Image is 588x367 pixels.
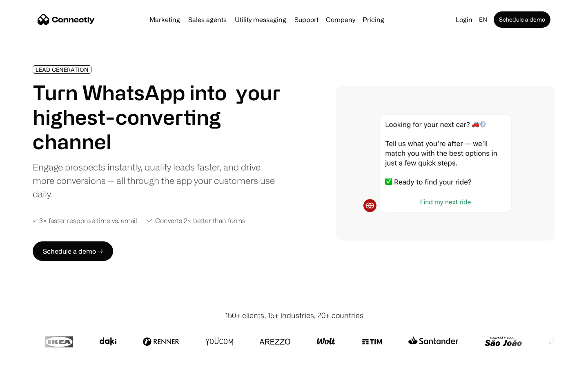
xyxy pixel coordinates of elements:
[147,217,245,225] div: ✓ Converts 2× better than forms
[232,16,290,23] a: Utility messaging
[36,66,89,73] div: LEAD GENERATION
[33,160,281,201] div: Engage prospects instantly, qualify leads faster, and drive more conversions — all through the ap...
[38,13,95,26] a: home
[479,14,487,25] div: en
[185,16,230,23] a: Sales agents
[326,14,355,25] div: Company
[146,16,183,23] a: Marketing
[359,16,388,23] a: Pricing
[8,352,49,364] aside: Language selected: English
[33,241,113,261] a: Schedule a demo →
[452,14,476,25] a: Login
[33,80,281,154] h1: Turn WhatsApp into your highest-converting channel
[33,217,137,225] div: ✓ 3× faster response time vs. email
[291,16,322,23] a: Support
[323,14,358,25] div: Company
[16,353,49,364] ul: Language list
[225,310,363,321] div: 150+ clients, 15+ industries, 20+ countries
[494,11,550,28] a: Schedule a demo
[476,14,492,25] div: en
